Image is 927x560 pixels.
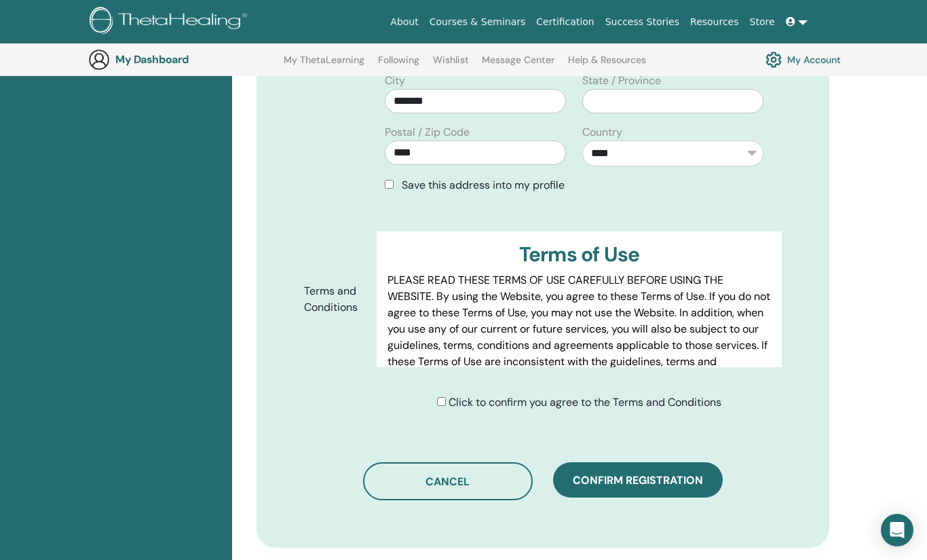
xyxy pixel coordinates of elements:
[385,124,470,141] label: Postal / Zip Code
[531,10,599,35] a: Certification
[115,53,251,66] h3: My Dashboard
[90,7,252,37] img: logo.png
[600,10,685,35] a: Success Stories
[433,54,469,76] a: Wishlist
[744,10,780,35] a: Store
[582,124,622,141] label: Country
[378,54,419,76] a: Following
[402,178,565,192] span: Save this address into my profile
[284,54,364,76] a: My ThetaLearning
[294,278,377,320] label: Terms and Conditions
[482,54,554,76] a: Message Center
[553,462,723,498] button: Confirm registration
[88,49,110,71] img: generic-user-icon.jpg
[685,10,744,35] a: Resources
[387,242,771,267] h3: Terms of Use
[385,10,423,35] a: About
[765,48,782,71] img: cog.svg
[573,473,703,487] span: Confirm registration
[582,73,661,89] label: State / Province
[363,462,533,500] button: Cancel
[424,10,531,35] a: Courses & Seminars
[765,48,841,71] a: My Account
[387,272,771,386] p: PLEASE READ THESE TERMS OF USE CAREFULLY BEFORE USING THE WEBSITE. By using the Website, you agre...
[568,54,646,76] a: Help & Resources
[385,73,405,89] label: City
[449,395,721,409] span: Click to confirm you agree to the Terms and Conditions
[425,474,470,489] span: Cancel
[881,514,913,546] div: Open Intercom Messenger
